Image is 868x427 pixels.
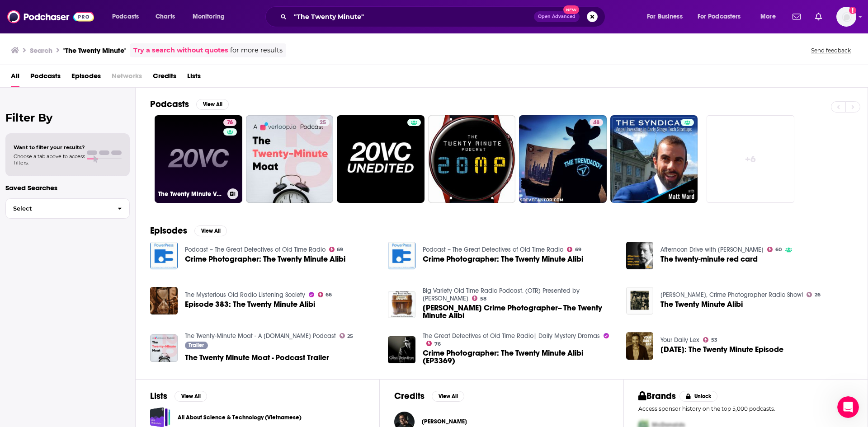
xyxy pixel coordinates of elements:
[150,225,187,236] h2: Episodes
[837,396,859,418] iframe: Intercom live chat
[660,336,699,344] a: Your Daily Lex
[807,292,821,297] a: 26
[153,69,176,87] a: Credits
[178,413,302,422] a: All About Science & Technology (Vietnamese)
[194,225,227,236] button: View All
[423,287,580,302] a: Big Variety Old Time Radio Podcast. (OTR) Presented by Chemdude
[337,248,343,252] span: 69
[196,99,229,110] button: View All
[246,115,334,203] a: 25
[423,255,583,263] span: Crime Photographer: The Twenty Minute Alibi
[423,246,563,253] a: Podcast – The Great Detectives of Old Time Radio
[638,390,676,402] h2: Brands
[150,99,229,110] a: PodcastsView All
[223,119,236,126] a: 76
[836,7,856,27] button: Show profile menu
[186,9,236,24] button: open menu
[185,332,336,340] a: The Twenty-Minute Moat - A Verloop.io Podcast
[775,248,782,252] span: 60
[641,9,694,24] button: open menu
[388,242,415,269] img: Crime Photographer: The Twenty Minute Alibi
[626,242,654,269] img: The twenty-minute red card
[185,300,315,308] a: Episode 383: The Twenty Minute Alibi
[150,390,167,402] h2: Lists
[692,9,754,24] button: open menu
[175,391,207,402] button: View All
[189,343,204,348] span: Trailer
[106,9,151,24] button: open menu
[626,332,654,360] img: October 31, 2014: The Twenty Minute Episode
[767,247,782,252] a: 60
[150,225,227,236] a: EpisodesView All
[185,255,345,263] a: Crime Photographer: The Twenty Minute Alibi
[638,405,853,412] p: Access sponsor history on the top 5,000 podcasts.
[187,69,201,87] a: Lists
[5,183,130,192] p: Saved Searches
[575,248,581,252] span: 69
[754,9,787,24] button: open menu
[30,69,61,87] a: Podcasts
[325,293,332,297] span: 66
[563,5,580,14] span: New
[185,354,329,361] a: The Twenty Minute Moat - Podcast Trailer
[423,304,615,319] a: Casey Crime Photographer-- The Twenty Minute Alibi
[711,338,717,342] span: 53
[150,287,178,314] a: Episode 383: The Twenty Minute Alibi
[703,337,717,343] a: 53
[836,7,856,27] img: User Profile
[71,69,101,87] span: Episodes
[388,336,415,364] img: Crime Photographer: The Twenty Minute Alibi (EP3369)
[388,291,415,319] a: Casey Crime Photographer-- The Twenty Minute Alibi
[836,7,856,27] span: Logged in as rgertner
[660,346,783,353] span: [DATE]: The Twenty Minute Episode
[7,8,94,25] img: Podchaser - Follow, Share and Rate Podcasts
[150,99,189,110] h2: Podcasts
[394,390,464,402] a: CreditsView All
[590,119,603,126] a: 48
[318,292,332,297] a: 66
[5,111,130,124] h2: Filter By
[815,293,821,297] span: 26
[660,255,758,263] a: The twenty-minute red card
[150,334,178,362] img: The Twenty Minute Moat - Podcast Trailer
[63,46,126,55] h3: "The Twenty Minute"
[422,418,467,425] a: Harry Stebbings
[472,296,486,301] a: 58
[11,69,19,87] a: All
[150,9,180,24] a: Charts
[593,118,599,127] span: 48
[320,118,326,127] span: 25
[660,291,803,299] a: Casey, Crime Photographer Radio Show!
[423,332,600,340] a: The Great Detectives of Old Time Radio| Daily Mystery Dramas
[707,115,794,203] a: +6
[660,246,764,253] a: Afternoon Drive with John Maytham
[6,206,110,211] span: Select
[534,11,580,22] button: Open AdvancedNew
[811,9,826,24] a: Show notifications dropdown
[150,242,178,269] img: Crime Photographer: The Twenty Minute Alibi
[329,247,344,252] a: 69
[347,334,353,338] span: 25
[698,10,741,23] span: For Podcasters
[112,69,142,87] span: Networks
[156,10,175,23] span: Charts
[626,287,654,314] img: The Twenty Minute Alibi
[538,14,576,19] span: Open Advanced
[155,115,242,203] a: 76The Twenty Minute VC (20VC): Venture Capital | Startup Funding | The Pitch
[423,349,615,365] a: Crime Photographer: The Twenty Minute Alibi (EP3369)
[193,10,225,23] span: Monitoring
